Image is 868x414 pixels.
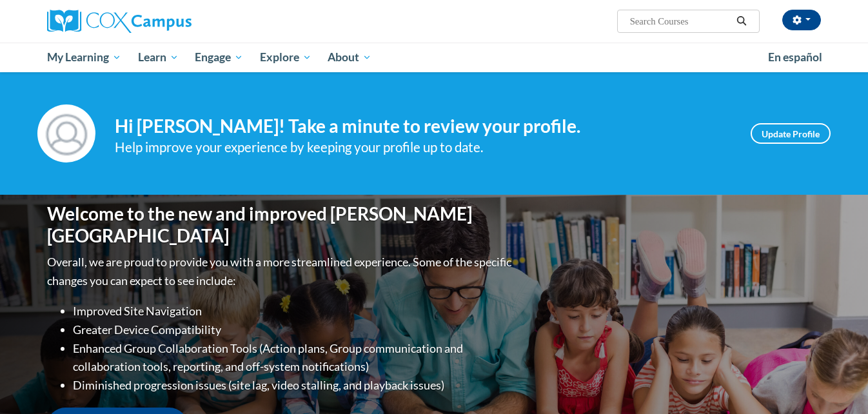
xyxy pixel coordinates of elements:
[28,43,840,72] div: Main menu
[195,50,243,65] span: Engage
[260,50,311,65] span: Explore
[320,43,380,72] a: About
[47,10,192,33] img: Cox Campus
[73,376,515,395] li: Diminished progression issues (site lag, video stalling, and playback issues)
[47,50,121,65] span: My Learning
[47,203,515,246] h1: Welcome to the new and improved [PERSON_NAME][GEOGRAPHIC_DATA]
[751,123,831,144] a: Update Profile
[47,253,515,290] p: Overall, we are proud to provide you with a more streamlined experience. Some of the specific cha...
[138,50,179,65] span: Learn
[73,302,515,320] li: Improved Site Navigation
[115,137,731,158] div: Help improve your experience by keeping your profile up to date.
[629,14,732,29] input: Search Courses
[328,50,371,65] span: About
[37,104,95,163] img: Profile Image
[732,14,751,29] button: Search
[73,339,515,377] li: Enhanced Group Collaboration Tools (Action plans, Group communication and collaboration tools, re...
[47,10,292,33] a: Cox Campus
[130,43,187,72] a: Learn
[252,43,320,72] a: Explore
[115,115,731,137] h4: Hi [PERSON_NAME]! Take a minute to review your profile.
[73,320,515,339] li: Greater Device Compatibility
[39,43,130,72] a: My Learning
[186,43,252,72] a: Engage
[782,10,821,30] button: Account Settings
[760,44,831,71] a: En español
[816,362,858,404] iframe: Button to launch messaging window
[768,50,822,64] span: En español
